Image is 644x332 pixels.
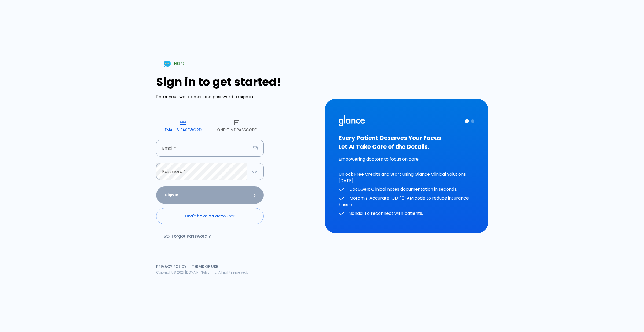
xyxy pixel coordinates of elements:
[163,59,172,68] img: Chat Support
[156,264,186,269] a: Privacy Policy
[156,57,191,71] a: HELP?
[339,134,474,151] h3: Every Patient Deserves Your Focus Let AI Take Care of the Details.
[156,208,264,224] a: Don't have an account?
[339,156,474,163] p: Empowering doctors to focus on care.
[156,94,319,100] p: Enter your work email and password to sign in.
[210,116,264,135] button: One-Time Passcode
[339,210,474,217] p: Sanad: To reconnect with patients.
[339,195,474,208] p: Moramiz: Accurate ICD-10-AM code to reduce insurance hassle.
[192,264,218,269] a: Terms of Use
[339,171,474,184] p: Unlock Free Credits and Start Using Glance Clinical Solutions [DATE]
[156,116,210,135] button: Email & Password
[156,270,248,275] span: Copyright © 2021 [DOMAIN_NAME] Inc. All rights reserved.
[156,228,219,244] a: Forgot Password ?
[156,75,319,88] h1: Sign in to get started!
[189,264,190,269] span: |
[156,140,250,157] input: dr.ahmed@clinic.com
[339,186,474,193] p: DocuGen: Clinical notes documentation in seconds.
